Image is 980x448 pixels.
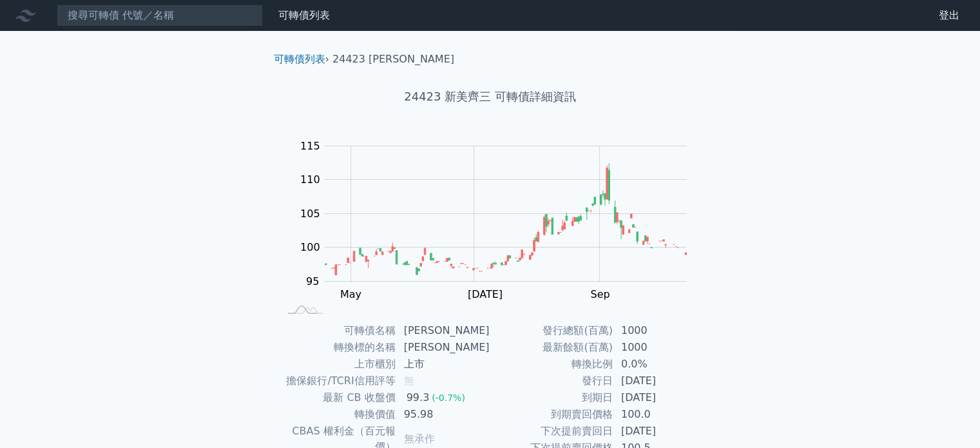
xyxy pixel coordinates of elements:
input: 搜尋可轉債 代號／名稱 [57,5,263,26]
td: 可轉債名稱 [279,322,396,339]
td: 發行總額(百萬) [490,322,613,339]
tspan: [DATE] [468,288,503,300]
tspan: 115 [300,140,320,152]
h1: 24423 新美齊三 可轉債詳細資訊 [264,88,717,106]
td: 1000 [613,339,702,356]
li: › [274,52,329,67]
td: 到期日 [490,389,613,406]
tspan: 95 [306,275,319,287]
td: 95.98 [396,406,490,423]
span: 無承作 [404,433,435,445]
td: [DATE] [613,423,702,440]
td: 轉換價值 [279,406,396,423]
td: 擔保銀行/TCRI信用評等 [279,373,396,389]
td: [PERSON_NAME] [396,339,490,356]
td: 發行日 [490,373,613,389]
td: 最新 CB 收盤價 [279,389,396,406]
td: 上市 [396,356,490,373]
a: 可轉債列表 [278,9,330,21]
td: 到期賣回價格 [490,406,613,423]
td: 轉換標的名稱 [279,339,396,356]
td: [DATE] [613,389,702,406]
td: 轉換比例 [490,356,613,373]
td: 1000 [613,322,702,339]
tspan: May [340,288,361,300]
tspan: 110 [300,173,320,186]
li: 24423 [PERSON_NAME] [332,52,454,67]
a: 登出 [928,5,970,26]
td: 上市櫃別 [279,356,396,373]
tspan: Sep [590,288,610,300]
span: 無 [404,375,414,387]
tspan: 105 [300,208,320,220]
td: [DATE] [613,373,702,389]
td: [PERSON_NAME] [396,322,490,339]
td: 下次提前賣回日 [490,423,613,440]
td: 100.0 [613,406,702,423]
td: 0.0% [613,356,702,373]
a: 可轉債列表 [274,53,325,65]
div: 99.3 [404,390,432,405]
td: 最新餘額(百萬) [490,339,613,356]
tspan: 100 [300,241,320,253]
span: (-0.7%) [432,393,465,403]
g: Chart [293,140,706,300]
